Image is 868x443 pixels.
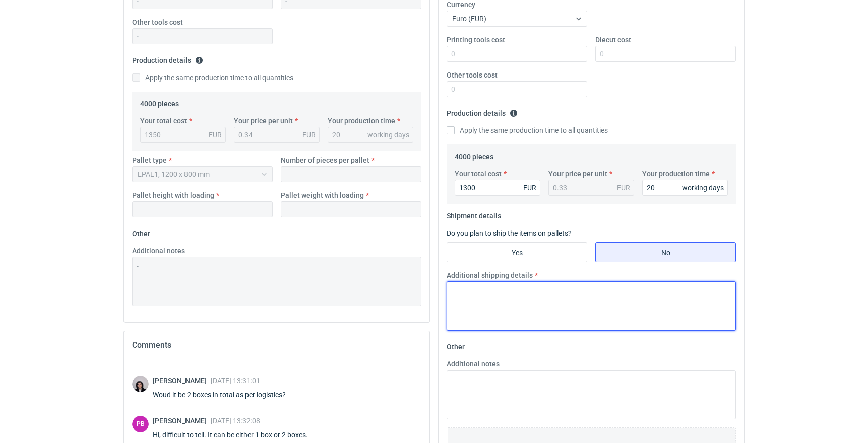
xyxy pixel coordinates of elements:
label: Pallet height with loading [132,190,214,200]
div: Woud it be 2 boxes in total as per logistics? [153,390,298,400]
span: [PERSON_NAME] [153,377,211,385]
span: Euro (EUR) [452,15,486,23]
div: Paulius Bukšnys [132,416,149,432]
input: 0 [447,81,587,97]
label: Apply the same production time to all quantities [447,125,608,135]
label: Additional shipping details [447,270,533,280]
label: Pallet type [132,155,167,165]
span: [DATE] 13:32:08 [211,417,260,425]
div: EUR [617,183,630,193]
label: Apply the same production time to all quantities [132,72,293,83]
label: Additional notes [132,246,185,256]
legend: Production details [447,105,518,117]
legend: Other [447,339,465,351]
label: Additional notes [447,359,500,369]
div: EUR [302,130,316,140]
img: Sebastian Markut [132,376,149,392]
h2: Comments [132,339,421,351]
legend: Other [132,226,150,238]
textarea: - [132,257,421,306]
label: Number of pieces per pallet [281,155,369,165]
label: Other tools cost [447,70,498,80]
legend: 4000 pieces [140,96,179,108]
label: Other tools cost [132,17,183,27]
label: Your production time [328,116,395,126]
label: Pallet weight with loading [281,190,364,200]
label: Your price per unit [234,116,293,126]
input: 0 [595,46,736,62]
label: Your price per unit [548,169,607,179]
label: Your production time [642,169,710,179]
div: EUR [523,183,536,193]
div: Hi, difficult to tell. It can be either 1 box or 2 boxes. [153,430,320,440]
label: Your total cost [455,169,502,179]
legend: Shipment details [447,208,501,220]
input: 0 [447,46,587,62]
input: 0 [642,180,728,196]
figcaption: PB [132,416,149,432]
legend: Production details [132,52,203,64]
div: EUR [209,130,222,140]
label: Yes [447,242,587,262]
textarea: To enrich screen reader interactions, please activate Accessibility in Grammarly extension settings [447,281,736,331]
label: Diecut cost [595,35,631,45]
label: Your total cost [140,116,187,126]
input: 0 [455,180,540,196]
span: [PERSON_NAME] [153,417,211,425]
span: [DATE] 13:31:01 [211,377,260,385]
legend: 4000 pieces [455,149,493,161]
label: Printing tools cost [447,35,505,45]
label: No [595,242,736,262]
label: Do you plan to ship the items on pallets? [447,229,572,237]
div: working days [367,130,409,140]
div: working days [682,183,724,193]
